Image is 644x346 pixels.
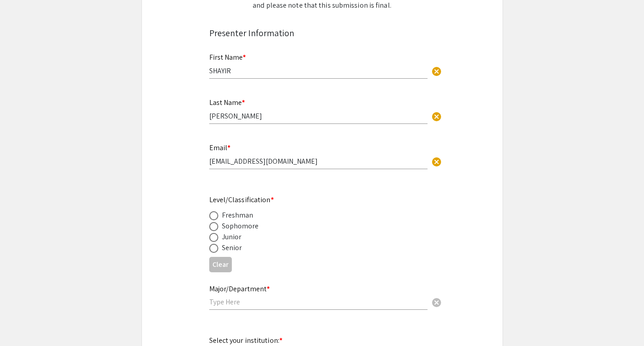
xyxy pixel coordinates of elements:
[428,152,446,170] button: Clear
[209,143,230,152] mat-label: Email
[209,257,232,272] button: Clear
[222,221,259,232] div: Sophomore
[209,297,428,307] input: Type Here
[209,284,270,294] mat-label: Major/Department
[209,336,283,345] mat-label: Select your institution:
[209,111,428,121] input: Type Here
[428,293,446,311] button: Clear
[431,66,442,77] span: cancel
[222,242,242,253] div: Senior
[209,26,435,40] div: Presenter Information
[209,98,245,107] mat-label: Last Name
[209,195,274,204] mat-label: Level/Classification
[431,111,442,122] span: cancel
[7,305,38,339] iframe: Chat
[222,210,254,221] div: Freshman
[222,232,242,242] div: Junior
[428,107,446,125] button: Clear
[431,156,442,167] span: cancel
[431,297,442,308] span: cancel
[209,156,428,166] input: Type Here
[428,62,446,80] button: Clear
[209,66,428,76] input: Type Here
[209,52,246,62] mat-label: First Name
